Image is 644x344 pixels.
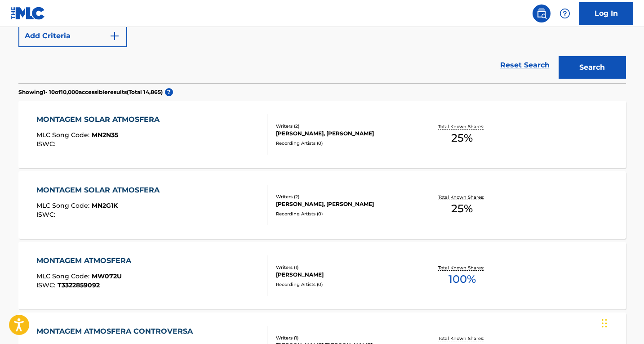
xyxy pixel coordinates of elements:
[36,114,164,125] div: MONTAGEM SOLAR ATMOSFERA
[276,123,412,130] div: Writers ( 2 )
[449,271,476,287] span: 100 %
[165,88,173,96] span: ?
[451,130,473,146] span: 25 %
[18,88,163,96] p: Showing 1 - 10 of 10,000 accessible results (Total 14,865 )
[276,271,412,279] div: [PERSON_NAME]
[496,55,554,75] a: Reset Search
[276,130,412,138] div: [PERSON_NAME], [PERSON_NAME]
[451,201,473,217] span: 25 %
[533,4,551,22] a: Public Search
[58,281,100,289] span: T3322859092
[92,272,122,280] span: MW072U
[36,326,197,337] div: MONTAGEM ATMOSFERA CONTROVERSA
[559,56,626,79] button: Search
[560,8,570,19] img: help
[36,210,58,219] span: ISWC :
[36,281,58,289] span: ISWC :
[556,4,574,22] div: Help
[276,281,412,288] div: Recording Artists ( 0 )
[438,123,486,130] p: Total Known Shares:
[36,201,92,210] span: MLC Song Code :
[276,335,412,341] div: Writers ( 1 )
[18,25,127,47] button: Add Criteria
[276,140,412,147] div: Recording Artists ( 0 )
[536,8,547,19] img: search
[276,200,412,208] div: [PERSON_NAME], [PERSON_NAME]
[438,194,486,201] p: Total Known Shares:
[92,201,118,210] span: MN2G1K
[579,2,633,25] a: Log In
[276,193,412,200] div: Writers ( 2 )
[11,7,45,20] img: MLC Logo
[18,242,626,309] a: MONTAGEM ATMOSFERAMLC Song Code:MW072UISWC:T3322859092Writers (1)[PERSON_NAME]Recording Artists (...
[92,131,118,139] span: MN2N35
[109,31,120,41] img: 9d2ae6d4665cec9f34b9.svg
[18,101,626,168] a: MONTAGEM SOLAR ATMOSFERAMLC Song Code:MN2N35ISWC:Writers (2)[PERSON_NAME], [PERSON_NAME]Recording...
[36,272,92,280] span: MLC Song Code :
[599,301,644,344] iframe: Chat Widget
[18,171,626,239] a: MONTAGEM SOLAR ATMOSFERAMLC Song Code:MN2G1KISWC:Writers (2)[PERSON_NAME], [PERSON_NAME]Recording...
[36,255,136,266] div: MONTAGEM ATMOSFERA
[438,335,486,342] p: Total Known Shares:
[276,264,412,271] div: Writers ( 1 )
[36,131,92,139] span: MLC Song Code :
[276,210,412,217] div: Recording Artists ( 0 )
[36,140,58,148] span: ISWC :
[602,310,607,337] div: Drag
[438,264,486,271] p: Total Known Shares:
[36,185,164,196] div: MONTAGEM SOLAR ATMOSFERA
